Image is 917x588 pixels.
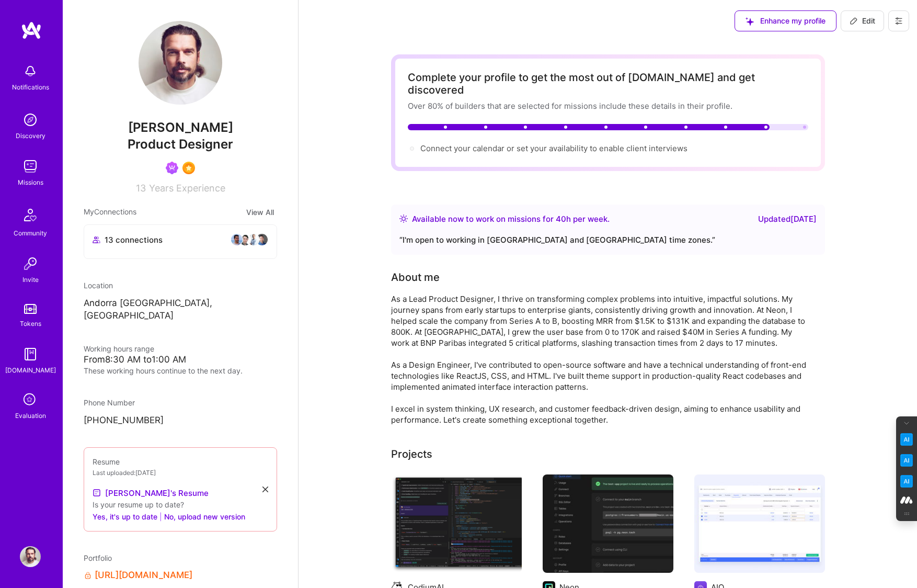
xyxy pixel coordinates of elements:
[105,234,163,245] span: 13 connections
[262,487,268,492] i: icon Close
[694,474,825,573] img: AIQ - Financial Mangement Platform
[231,233,243,246] img: avatar
[166,162,178,174] img: Been on Mission
[93,467,268,478] div: Last uploaded: [DATE]
[93,499,268,510] div: Is your resume up to date?
[24,304,37,314] img: tokens
[20,61,41,82] img: bell
[21,21,42,40] img: logo
[159,511,162,522] span: |
[93,510,157,523] button: Yes, it's up to date
[139,21,222,105] img: User Avatar
[900,454,913,467] img: Email Tone Analyzer icon
[408,71,808,96] div: Complete your profile to get the most out of [DOMAIN_NAME] and get discovered
[84,553,112,562] span: Portfolio
[84,354,277,365] div: From 8:30 AM to 1:00 AM
[18,202,43,228] img: Community
[20,344,41,365] img: guide book
[256,233,268,246] img: avatar
[841,10,884,31] button: Edit
[391,446,432,462] div: Projects
[17,546,43,567] a: User Avatar
[84,398,135,407] span: Phone Number
[399,234,817,246] div: “ I'm open to working in [GEOGRAPHIC_DATA] and [GEOGRAPHIC_DATA] time zones. ”
[391,269,440,285] div: About me
[136,183,146,194] span: 13
[247,233,260,246] img: avatar
[84,224,277,259] button: 13 connectionsavataravataravataravatar
[758,213,817,225] div: Updated [DATE]
[20,253,41,274] img: Invite
[93,489,101,497] img: Resume
[391,474,522,573] img: CodiumAI - Code Generation Platform
[399,214,408,223] img: Availability
[16,130,45,141] div: Discovery
[18,177,43,188] div: Missions
[84,365,277,376] div: These working hours continue to the next day.
[12,82,49,93] div: Notifications
[746,17,754,26] i: icon SuggestedTeams
[84,344,154,353] span: Working hours range
[149,183,225,194] span: Years Experience
[239,233,251,246] img: avatar
[84,297,277,322] p: Andorra [GEOGRAPHIC_DATA], [GEOGRAPHIC_DATA]
[20,156,41,177] img: teamwork
[746,16,826,26] span: Enhance my profile
[420,143,687,153] span: Connect your calendar or set your availability to enable client interviews
[391,293,809,425] div: As a Lead Product Designer, I thrive on transforming complex problems into intuitive, impactful s...
[412,213,610,225] div: Available now to work on missions for h per week .
[93,236,100,244] i: icon Collaborator
[95,570,192,581] a: [URL][DOMAIN_NAME]
[850,16,875,26] span: Edit
[164,510,245,523] button: No, upload new version
[22,274,39,285] div: Invite
[84,280,277,291] div: Location
[93,457,120,466] span: Resume
[556,214,566,224] span: 40
[182,162,195,174] img: SelectionTeam
[20,546,41,567] img: User Avatar
[84,414,277,427] p: [PHONE_NUMBER]
[900,433,913,446] img: Key Point Extractor icon
[735,10,836,31] button: Enhance my profile
[243,206,277,218] button: View All
[5,365,56,376] div: [DOMAIN_NAME]
[20,390,40,410] i: icon SelectionTeam
[20,109,41,130] img: discovery
[543,474,673,573] img: Neon - Postgres Cloud Services
[14,228,47,239] div: Community
[84,206,136,218] span: My Connections
[93,487,209,499] a: [PERSON_NAME]'s Resume
[84,120,277,135] span: [PERSON_NAME]
[408,100,808,111] div: Over 80% of builders that are selected for missions include these details in their profile.
[900,475,913,488] img: Jargon Buster icon
[20,318,41,329] div: Tokens
[128,137,233,152] span: Product Designer
[15,410,46,421] div: Evaluation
